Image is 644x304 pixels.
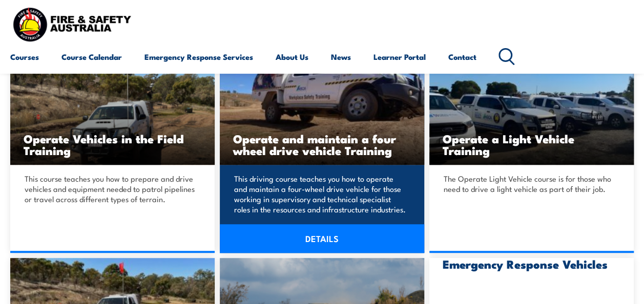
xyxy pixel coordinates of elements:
a: Course Calendar [61,45,122,69]
a: Emergency Response Services [144,45,253,69]
h3: Operate Vehicles in the Field Training [24,133,201,156]
h3: Operate a Light Vehicle Training [443,133,620,156]
img: Operate and Maintain a Four Wheel Drive Vehicle TRAINING (1) [220,51,424,165]
p: The Operate Light Vehicle course is for those who need to drive a light vehicle as part of their ... [444,173,616,194]
h3: Operate and maintain a four wheel drive vehicle Training [233,133,411,156]
a: DETAILS [220,224,424,253]
img: Operate Vehicles in the Field [10,51,215,165]
a: Operate a Light Vehicle Training [429,51,634,165]
a: Operate Vehicles in the Field Training [10,51,215,165]
a: Courses [10,45,39,69]
a: Contact [448,45,476,69]
a: News [331,45,351,69]
a: Operate and maintain a four wheel drive vehicle Training [220,51,424,165]
h3: Emergency Response Vehicles [443,258,620,270]
a: About Us [276,45,308,69]
img: Operate a Light Vehicle TRAINING (1) [429,51,634,165]
p: This driving course teaches you how to operate and maintain a four-wheel drive vehicle for those ... [234,173,407,214]
a: Learner Portal [373,45,426,69]
p: This course teaches you how to prepare and drive vehicles and equipment needed to patrol pipeline... [25,173,197,204]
